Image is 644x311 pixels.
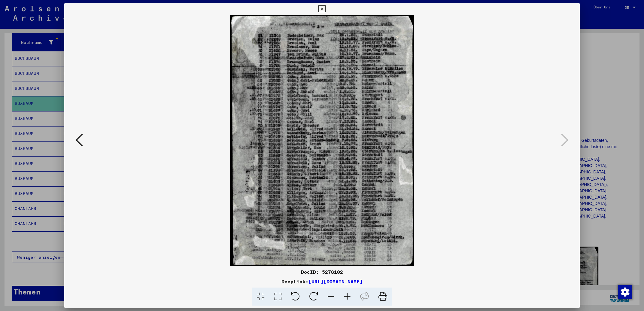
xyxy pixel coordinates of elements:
a: [URL][DOMAIN_NAME] [308,279,363,285]
div: Zustimmung ändern [618,285,632,299]
img: Zustimmung ändern [618,285,632,299]
img: 002.jpg [85,15,559,266]
div: DocID: 5278102 [64,268,579,276]
div: DeepLink: [64,278,579,285]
